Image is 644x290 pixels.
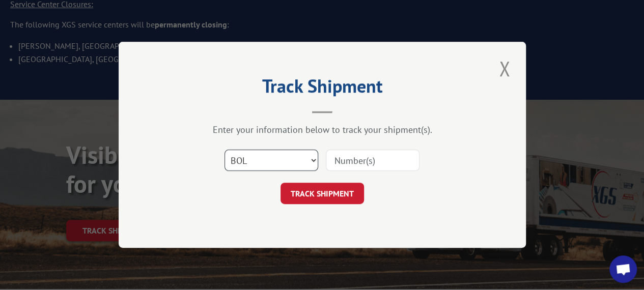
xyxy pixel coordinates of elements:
[170,124,475,136] div: Enter your information below to track your shipment(s).
[281,183,364,205] button: TRACK SHIPMENT
[609,255,637,283] a: Open chat
[326,150,419,171] input: Number(s)
[496,54,513,82] button: Close modal
[170,79,475,98] h2: Track Shipment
